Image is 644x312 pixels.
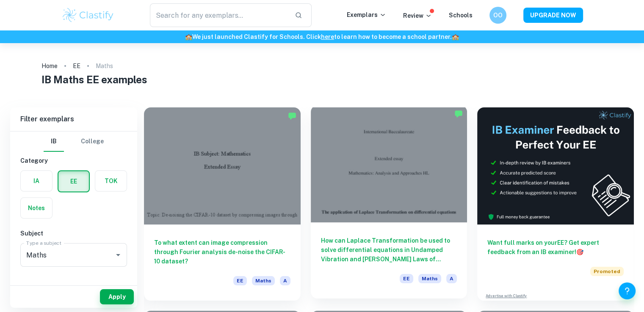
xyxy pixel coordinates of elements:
[58,171,89,192] button: EE
[73,60,80,72] a: EE
[252,276,275,285] span: Maths
[523,8,583,23] button: UPGRADE NOW
[619,282,636,299] button: Help and Feedback
[21,171,52,191] button: IA
[10,107,137,131] h6: Filter exemplars
[81,131,104,152] button: College
[26,239,61,246] label: Type a subject
[233,276,247,285] span: EE
[21,198,52,218] button: Notes
[20,156,127,165] h6: Category
[487,238,624,257] h6: Want full marks on your EE ? Get expert feedback from an IB examiner!
[280,276,290,285] span: A
[449,12,473,19] a: Schools
[493,11,503,20] h6: OO
[418,274,441,283] span: Maths
[44,131,64,152] button: IB
[144,107,301,301] a: To what extent can image compression through Fourier analysis de-noise the CIFAR-10 dataset?EEMathsA
[321,33,334,40] a: here
[347,10,386,19] p: Exemplars
[95,171,127,191] button: TOK
[446,274,457,283] span: A
[590,267,624,276] span: Promoted
[452,33,459,40] span: 🏫
[477,107,634,224] img: Thumbnail
[403,11,432,20] p: Review
[2,32,642,41] h6: We just launched Clastify for Schools. Click to learn how to become a school partner.
[41,60,58,72] a: Home
[454,109,463,118] img: Marked
[100,289,134,304] button: Apply
[311,107,467,301] a: How can Laplace Transformation be used to solve differential equations in Undamped Vibration and ...
[400,274,413,283] span: EE
[150,3,288,27] input: Search for any exemplars...
[61,7,115,24] img: Clastify logo
[477,107,634,301] a: Want full marks on yourEE? Get expert feedback from an IB examiner!PromotedAdvertise with Clastify
[185,33,192,40] span: 🏫
[20,280,127,290] h6: Criteria
[321,236,457,264] h6: How can Laplace Transformation be used to solve differential equations in Undamped Vibration and ...
[96,61,113,71] p: Maths
[20,229,127,238] h6: Subject
[44,131,104,152] div: Filter type choice
[154,238,290,266] h6: To what extent can image compression through Fourier analysis de-noise the CIFAR-10 dataset?
[486,293,527,299] a: Advertise with Clastify
[576,249,583,255] span: 🎯
[489,7,506,24] button: OO
[112,249,124,261] button: Open
[41,72,603,87] h1: IB Maths EE examples
[288,112,296,120] img: Marked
